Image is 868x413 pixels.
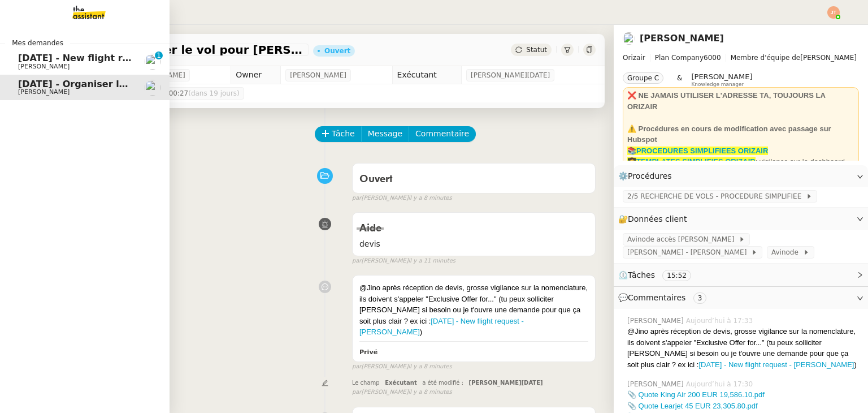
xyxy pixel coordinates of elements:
div: ⚙️Procédures [614,165,868,187]
span: Aujourd’hui à 17:33 [686,316,755,326]
div: : vigilance sur le dashboard utiliser uniquement les templates avec ✈️Orizair pour éviter les con... [627,156,854,190]
span: [DATE] - Organiser le vol pour [PERSON_NAME] Sperryn-[PERSON_NAME] [59,44,304,55]
img: users%2FC9SBsJ0duuaSgpQFj5LgoEX8n0o2%2Favatar%2Fec9d51b8-9413-4189-adfb-7be4d8c96a3c [145,54,160,70]
button: Commentaire [409,126,476,142]
span: Le champ [352,380,380,386]
td: Owner [231,66,281,84]
small: [PERSON_NAME] [352,256,455,266]
span: Avinode accès [PERSON_NAME] [627,234,739,245]
span: par [352,256,362,266]
span: Knowledge manager [691,81,744,88]
div: 🔐Données client [614,208,868,230]
img: users%2FC9SBsJ0duuaSgpQFj5LgoEX8n0o2%2Favatar%2Fec9d51b8-9413-4189-adfb-7be4d8c96a3c [623,32,635,45]
a: 📎 Quote King Air 200 EUR 19,586.10.pdf [627,390,765,399]
span: lun. [DATE] 00:27 [129,88,240,99]
img: users%2FC9SBsJ0duuaSgpQFj5LgoEX8n0o2%2Favatar%2Fec9d51b8-9413-4189-adfb-7be4d8c96a3c [145,80,160,96]
span: [DATE] - Organiser le vol pour [PERSON_NAME] Sperryn-[PERSON_NAME] [18,79,389,89]
div: @Jino après réception de devis, grosse vigilance sur la nomenclature, ils doivent s'appeler "Excl... [359,282,588,338]
span: [PERSON_NAME][DATE] [469,380,543,386]
span: ⏲️ [618,270,701,279]
span: [PERSON_NAME] [18,88,70,96]
img: svg [827,6,840,19]
span: Membre d'équipe de [731,54,801,62]
span: [PERSON_NAME] [18,63,70,70]
b: Privé [359,349,377,356]
span: Message [368,127,402,140]
div: @Jino après réception de devis, grosse vigilance sur la nomenclature, ils doivent s'appeler "Excl... [627,326,859,370]
nz-tag: Groupe C [623,72,663,84]
small: [PERSON_NAME] [352,362,452,372]
span: par [352,388,362,397]
span: 💬 [618,293,711,302]
button: Tâche [315,126,362,142]
span: [PERSON_NAME] [627,316,686,326]
span: [PERSON_NAME][DATE] [471,70,550,81]
span: Ouvert [359,174,393,184]
span: devis [359,238,588,251]
div: 💬Commentaires 3 [614,287,868,309]
a: 📚PROCEDURES SIMPLIFIEES ORIZAIR [627,147,768,155]
span: il y a 8 minutes [409,193,452,203]
small: [PERSON_NAME] [352,388,452,397]
span: Aujourd’hui à 17:30 [686,379,755,389]
div: Ouvert [324,48,350,54]
div: ⏲️Tâches 15:52 [614,264,868,286]
span: Tâche [332,127,355,140]
span: [PERSON_NAME] [623,52,859,63]
span: [PERSON_NAME] [691,72,752,81]
span: Exécutant [385,380,417,386]
button: Message [361,126,409,142]
span: 6000 [704,54,721,62]
small: [PERSON_NAME] [352,193,452,203]
span: Commentaire [415,127,469,140]
nz-tag: 15:52 [662,270,691,281]
span: par [352,362,362,372]
span: & [677,72,682,87]
span: il y a 11 minutes [409,256,456,266]
span: Statut [526,46,547,54]
span: Commentaires [628,293,685,302]
td: Exécutant [392,66,461,84]
span: Orizair [623,54,645,62]
span: a été modifié : [422,380,463,386]
span: (dans 19 jours) [188,89,240,97]
span: [PERSON_NAME] - [PERSON_NAME] [627,247,751,258]
span: Aide [359,223,381,234]
span: Tâches [628,270,655,279]
span: ⚙️ [618,170,677,183]
a: [PERSON_NAME] [640,33,724,44]
span: Mes demandes [5,37,70,49]
span: il y a 8 minutes [409,388,452,397]
nz-tag: 3 [693,292,707,304]
span: Procédures [628,171,672,180]
span: Données client [628,214,687,223]
app-user-label: Knowledge manager [691,72,752,87]
span: [PERSON_NAME] [627,379,686,389]
a: [DATE] - New flight request - [PERSON_NAME] [698,360,854,369]
a: [DATE] - New flight request - [PERSON_NAME] [359,317,524,337]
span: 2/5 RECHERCHE DE VOLS - PROCEDURE SIMPLIFIEE [627,191,806,202]
nz-badge-sup: 1 [155,51,163,59]
a: 📎 Quote Learjet 45 EUR 23,305.80.pdf [627,402,758,410]
span: 🔐 [618,213,692,226]
span: Plan Company [655,54,704,62]
span: [DATE] - New flight request - [PERSON_NAME] [18,53,251,63]
span: Avinode [771,247,803,258]
span: [PERSON_NAME] [290,70,346,81]
strong: ⚠️ Procédures en cours de modification avec passage sur Hubspot [627,124,831,144]
span: il y a 8 minutes [409,362,452,372]
p: 1 [157,51,161,62]
strong: ❌ NE JAMAIS UTILISER L'ADRESSE TA, TOUJOURS LA ORIZAIR [627,91,825,111]
a: 👩‍💻TEMPLATES SIMPLIFIES ORIZAIR [627,157,756,166]
span: par [352,193,362,203]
